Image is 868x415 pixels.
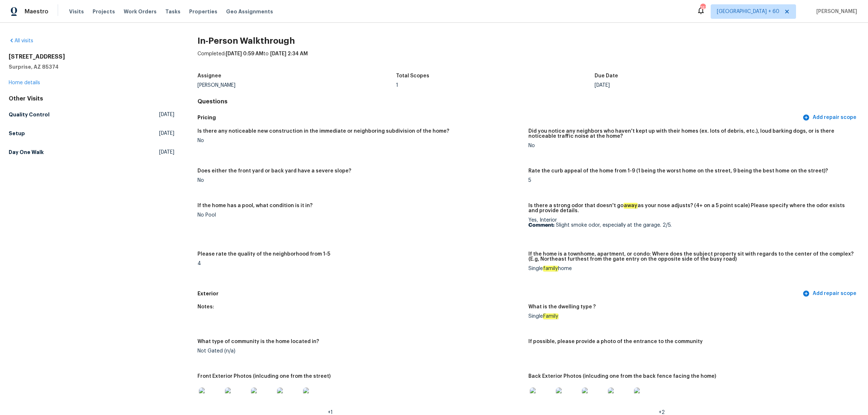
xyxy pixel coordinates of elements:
em: away [624,203,638,209]
div: 5 [528,178,854,183]
span: Properties [189,8,217,15]
h4: Questions [197,98,859,105]
span: [PERSON_NAME] [813,8,857,15]
span: [DATE] 0:59 AM [226,51,263,56]
h5: Due Date [595,73,618,78]
a: All visits [9,38,33,43]
b: Comment: [528,223,554,228]
div: No [528,143,854,148]
span: [GEOGRAPHIC_DATA] + 60 [717,8,779,15]
button: Add repair scope [801,287,859,300]
span: [DATE] [159,149,174,156]
em: family [543,266,558,271]
h5: Day One Walk [9,149,44,156]
div: [PERSON_NAME] [197,83,396,88]
span: Geo Assignments [226,8,273,15]
span: Visits [69,8,84,15]
div: [DATE] [595,83,793,88]
h5: Did you notice any neighbors who haven't kept up with their homes (ex. lots of debris, etc.), lou... [528,129,854,139]
a: Setup[DATE] [9,127,174,140]
span: Projects [93,8,115,15]
span: [DATE] [159,130,174,137]
div: Not Gated (n/a) [197,348,523,354]
h5: Total Scopes [396,73,429,78]
div: 4 [197,261,523,266]
button: Add repair scope [801,111,859,124]
h5: Surprise, AZ 85374 [9,63,174,70]
a: Day One Walk[DATE] [9,146,174,159]
h5: What is the dwelling type ? [528,304,596,309]
h5: Is there a strong odor that doesn't go as your nose adjusts? (4+ on a 5 point scale) Please speci... [528,203,854,213]
h5: If the home has a pool, what condition is it in? [197,203,312,208]
h5: Please rate the quality of the neighborhood from 1-5 [197,252,330,257]
a: Quality Control[DATE] [9,108,174,121]
span: Add repair scope [804,113,856,122]
h5: Quality Control [9,111,50,118]
h5: Exterior [197,290,801,298]
div: 741 [700,4,705,12]
h5: Is there any noticeable new construction in the immediate or neighboring subdivision of the home? [197,129,449,134]
em: Family [543,313,558,319]
h5: If the home is a townhome, apartment, or condo: Where does the subject property sit with regards ... [528,252,854,262]
h5: Rate the curb appeal of the home from 1-9 (1 being the worst home on the street, 9 being the best... [528,168,828,174]
div: Other Visits [9,95,174,102]
div: Single home [528,266,854,271]
div: Completed: to [197,50,859,69]
div: No Pool [197,213,523,218]
span: Tasks [165,9,180,14]
span: +2 [659,410,665,415]
h5: Notes: [197,304,214,309]
a: Home details [9,80,40,85]
h5: What type of community is the home located in? [197,339,319,344]
span: [DATE] 2:34 AM [270,51,308,56]
span: +1 [328,410,333,415]
div: No [197,178,523,183]
h5: If possible, please provide a photo of the entrance to the community [528,339,703,344]
div: Yes, Interior [528,218,854,228]
span: [DATE] [159,111,174,118]
h5: Setup [9,130,25,137]
h5: Pricing [197,114,801,121]
h2: [STREET_ADDRESS] [9,53,174,60]
span: Add repair scope [804,289,856,298]
div: No [197,138,523,143]
h5: Assignee [197,73,221,78]
h5: Back Exterior Photos (inlcuding one from the back fence facing the home) [528,374,716,379]
div: Single [528,314,854,319]
span: Work Orders [124,8,157,15]
h5: Front Exterior Photos (inlcuding one from the street) [197,374,331,379]
div: 1 [396,83,595,88]
p: Slight smoke odor, especially at the garage. 2/5. [528,223,854,228]
h5: Does either the front yard or back yard have a severe slope? [197,168,351,174]
span: Maestro [25,8,48,15]
h2: In-Person Walkthrough [197,37,859,44]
